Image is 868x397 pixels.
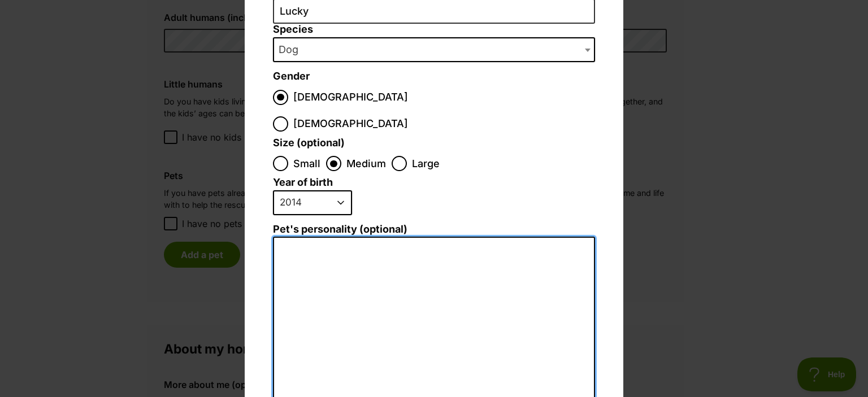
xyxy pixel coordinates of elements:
span: Dog [273,37,595,62]
label: Gender [273,71,310,82]
span: Dog [274,42,310,58]
label: Pet's personality (optional) [273,224,595,235]
label: Size (optional) [273,137,345,149]
span: [DEMOGRAPHIC_DATA] [293,90,408,105]
span: Large [412,156,440,171]
span: Medium [346,156,386,171]
label: Year of birth [273,177,333,189]
span: [DEMOGRAPHIC_DATA] [293,116,408,132]
span: Small [293,156,320,171]
label: Species [273,24,595,36]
